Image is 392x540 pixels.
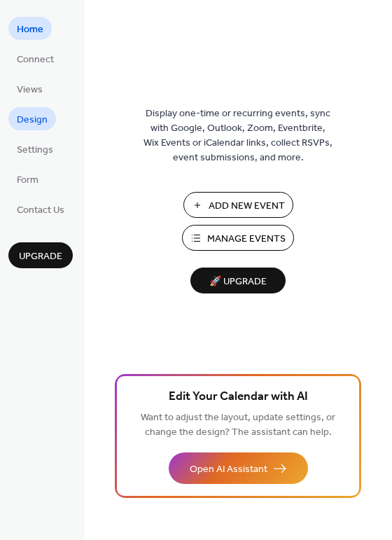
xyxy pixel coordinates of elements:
button: Open AI Assistant [169,452,308,484]
span: 🚀 Upgrade [199,272,277,291]
a: Connect [8,47,62,70]
a: Design [8,107,56,130]
span: Connect [17,53,54,67]
a: Views [8,77,51,100]
button: Manage Events [182,225,294,251]
a: Settings [8,137,62,160]
span: Add New Event [209,199,285,214]
span: Contact Us [17,203,64,218]
button: Upgrade [8,242,73,268]
a: Home [8,17,52,40]
span: Display one-time or recurring events, sync with Google, Outlook, Zoom, Eventbrite, Wix Events or ... [143,106,332,165]
span: Upgrade [19,249,62,264]
a: Contact Us [8,198,73,221]
span: Design [17,113,48,127]
span: Form [17,173,38,188]
a: Form [8,167,47,191]
span: Home [17,22,43,37]
button: 🚀 Upgrade [190,268,286,293]
span: Edit Your Calendar with AI [169,387,308,407]
span: Manage Events [207,232,286,247]
span: Want to adjust the layout, update settings, or change the design? The assistant can help. [141,408,335,442]
span: Open AI Assistant [190,462,267,477]
span: Settings [17,143,53,158]
button: Add New Event [183,192,293,218]
span: Views [17,83,43,97]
